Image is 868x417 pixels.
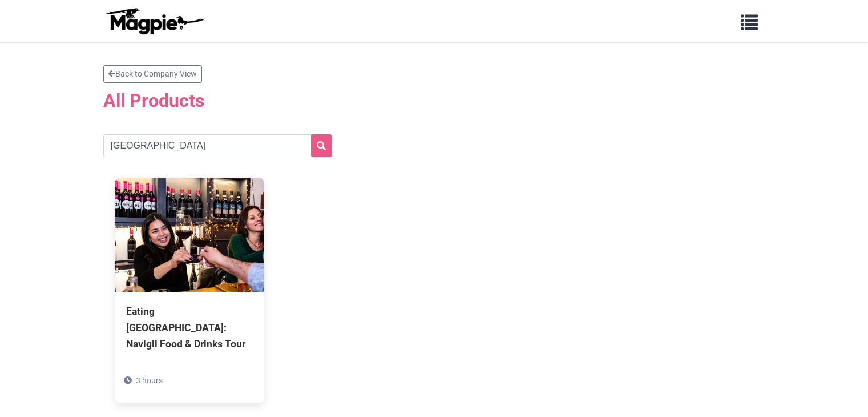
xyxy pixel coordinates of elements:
img: logo-ab69f6fb50320c5b225c76a69d11143b.png [103,7,206,35]
img: Eating Milan: Navigli Food & Drinks Tour [115,178,264,292]
a: Eating [GEOGRAPHIC_DATA]: Navigli Food & Drinks Tour 3 hours [115,178,264,403]
a: Back to Company View [103,65,202,83]
h2: All Products [103,90,765,111]
div: Eating [GEOGRAPHIC_DATA]: Navigli Food & Drinks Tour [126,303,253,351]
span: 3 hours [136,376,163,385]
input: Search products... [103,134,332,157]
